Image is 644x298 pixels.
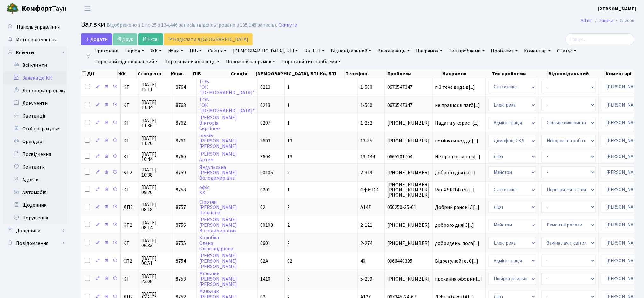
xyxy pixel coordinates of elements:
[16,36,57,43] span: Мої повідомлення
[435,137,478,144] span: поміняти код до[...]
[162,56,222,67] a: Порожній виконавець
[138,33,163,45] a: Excel
[435,120,479,127] span: Надати у корист[...]
[375,45,412,56] a: Виконавець
[3,84,67,97] a: Договори продажу
[435,204,480,211] span: Добрий ранок! Л[...]
[199,114,237,132] a: [PERSON_NAME]ВікторіяСергіївна
[446,45,487,56] a: Тип проблеми
[435,240,480,247] span: добридень. пола[...]
[141,238,170,248] span: [DATE] 06:33
[6,3,19,15] img: logo.png
[176,102,186,109] span: 8763
[287,222,290,229] span: 2
[123,205,136,210] span: ДП2
[199,234,233,252] a: КоробкаОленаОлександрівна
[3,33,67,46] a: Мої повідомлення
[360,137,372,144] span: 13-85
[555,45,579,56] a: Статус
[148,45,164,56] a: ЖК
[123,223,136,228] span: КТ2
[199,198,237,216] a: Сіротян[PERSON_NAME]Павлівна
[141,136,170,146] span: [DATE] 11:20
[581,17,593,24] a: Admin
[360,222,372,229] span: 2-121
[176,120,186,127] span: 8762
[176,204,186,211] span: 8757
[3,173,67,186] a: Адреси
[613,17,634,24] li: Список
[360,169,372,176] span: 2-319
[141,185,170,195] span: [DATE] 09:20
[572,14,644,27] nav: breadcrumb
[79,3,95,14] button: Переключити навігацію
[3,186,67,199] a: Автомобілі
[3,211,67,224] a: Порушення
[123,187,136,192] span: КТ
[176,169,186,176] span: 8759
[123,138,136,143] span: КТ
[22,3,67,14] span: Таун
[141,118,170,128] span: [DATE] 11:36
[442,69,491,78] th: Напрямок
[435,222,474,229] span: доброго дня! 3[...]
[141,167,170,177] span: [DATE] 10:38
[141,274,170,284] span: [DATE] 23:08
[199,96,255,114] a: ТОВ"ОК"[DEMOGRAPHIC_DATA]"
[360,204,371,211] span: А147
[199,216,237,234] a: [PERSON_NAME][PERSON_NAME]Володимирович
[187,45,204,56] a: ПІБ
[123,241,136,246] span: КТ
[123,103,136,108] span: КТ
[287,186,290,193] span: 1
[141,152,170,162] span: [DATE] 10:44
[360,240,372,247] span: 2-274
[387,138,430,143] span: [PHONE_NUMBER]
[176,222,186,229] span: 8756
[193,69,230,78] th: ПІБ
[3,110,67,122] a: Квитанції
[230,45,301,56] a: [DEMOGRAPHIC_DATA], БТІ
[360,120,372,127] span: 1-252
[141,220,170,230] span: [DATE] 08:14
[3,97,67,110] a: Документи
[118,69,137,78] th: ЖК
[3,46,67,59] a: Клієнти
[260,240,270,247] span: 0601
[279,56,343,67] a: Порожній тип проблеми
[22,3,52,14] b: Комфорт
[360,186,378,193] span: Офіс КК
[3,21,67,33] a: Панель управління
[3,199,67,211] a: Щоденник
[123,85,136,90] span: КТ
[3,72,67,84] a: Заявки до КК
[81,69,118,78] th: Дії
[278,22,297,28] a: Скинути
[360,153,375,160] span: 13-144
[387,121,430,126] span: [PHONE_NUMBER]
[3,161,67,173] a: Контакти
[206,45,229,56] a: Секція
[166,45,186,56] a: № вх.
[260,169,273,176] span: 00105
[170,69,193,78] th: № вх.
[123,259,136,264] span: СП2
[287,84,290,91] span: 1
[522,45,553,56] a: Коментар
[387,259,430,264] span: 0966449395
[360,102,372,109] span: 1-500
[3,148,67,161] a: Посвідчення
[123,276,136,281] span: КТ
[141,100,170,110] span: [DATE] 11:44
[123,121,136,126] span: КТ
[260,120,270,127] span: 0207
[123,154,136,159] span: КТ
[329,45,374,56] a: Відповідальний
[199,151,237,163] a: [PERSON_NAME]Артем
[199,270,237,288] a: Мельник[PERSON_NAME][PERSON_NAME]
[141,202,170,212] span: [DATE] 08:18
[17,24,60,31] span: Панель управління
[387,103,430,108] span: 0673547347
[287,153,292,160] span: 13
[345,69,387,78] th: Телефон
